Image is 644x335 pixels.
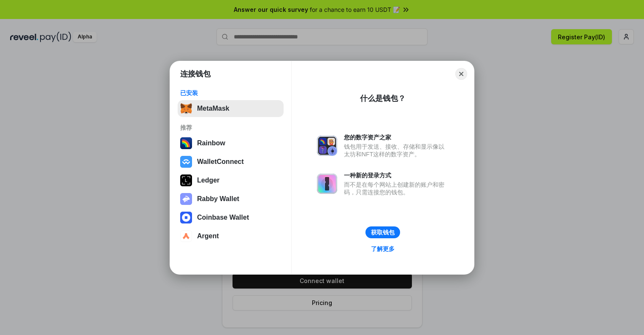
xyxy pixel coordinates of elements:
img: svg+xml,%3Csvg%20width%3D%2228%22%20height%3D%2228%22%20viewBox%3D%220%200%2028%2028%22%20fill%3D... [180,156,192,168]
button: Rabby Wallet [178,191,284,207]
img: svg+xml,%3Csvg%20width%3D%2228%22%20height%3D%2228%22%20viewBox%3D%220%200%2028%2028%22%20fill%3D... [180,230,192,242]
div: WalletConnect [197,158,244,166]
div: Argent [197,232,219,240]
button: Argent [178,228,284,245]
div: 已安装 [180,89,281,97]
button: Ledger [178,172,284,189]
button: 获取钱包 [365,226,400,238]
div: Ledger [197,177,219,184]
button: Close [455,68,467,80]
div: 获取钱包 [371,229,395,236]
img: svg+xml,%3Csvg%20xmlns%3D%22http%3A%2F%2Fwww.w3.org%2F2000%2Fsvg%22%20fill%3D%22none%22%20viewBox... [317,136,337,156]
button: WalletConnect [178,153,284,170]
div: Coinbase Wallet [197,214,249,221]
img: svg+xml,%3Csvg%20xmlns%3D%22http%3A%2F%2Fwww.w3.org%2F2000%2Fsvg%22%20fill%3D%22none%22%20viewBox... [317,174,337,194]
button: MetaMask [178,100,284,117]
div: 了解更多 [371,245,395,253]
img: svg+xml,%3Csvg%20xmlns%3D%22http%3A%2F%2Fwww.w3.org%2F2000%2Fsvg%22%20fill%3D%22none%22%20viewBox... [180,193,192,205]
a: 了解更多 [366,243,400,254]
img: svg+xml,%3Csvg%20fill%3D%22none%22%20height%3D%2233%22%20viewBox%3D%220%200%2035%2033%22%20width%... [180,103,192,114]
div: Rabby Wallet [197,195,239,203]
div: 而不是在每个网站上创建新的账户和密码，只需连接您的钱包。 [344,181,449,196]
img: svg+xml,%3Csvg%20width%3D%22120%22%20height%3D%22120%22%20viewBox%3D%220%200%20120%20120%22%20fil... [180,137,192,149]
div: Rainbow [197,139,225,147]
div: 一种新的登录方式 [344,172,449,179]
h1: 连接钱包 [180,69,211,79]
button: Rainbow [178,135,284,152]
div: MetaMask [197,105,229,112]
div: 钱包用于发送、接收、存储和显示像以太坊和NFT这样的数字资产。 [344,143,449,158]
button: Coinbase Wallet [178,209,284,226]
div: 推荐 [180,124,281,131]
div: 您的数字资产之家 [344,133,449,141]
div: 什么是钱包？ [360,93,406,103]
img: svg+xml,%3Csvg%20width%3D%2228%22%20height%3D%2228%22%20viewBox%3D%220%200%2028%2028%22%20fill%3D... [180,212,192,223]
img: svg+xml,%3Csvg%20xmlns%3D%22http%3A%2F%2Fwww.w3.org%2F2000%2Fsvg%22%20width%3D%2228%22%20height%3... [180,174,192,186]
